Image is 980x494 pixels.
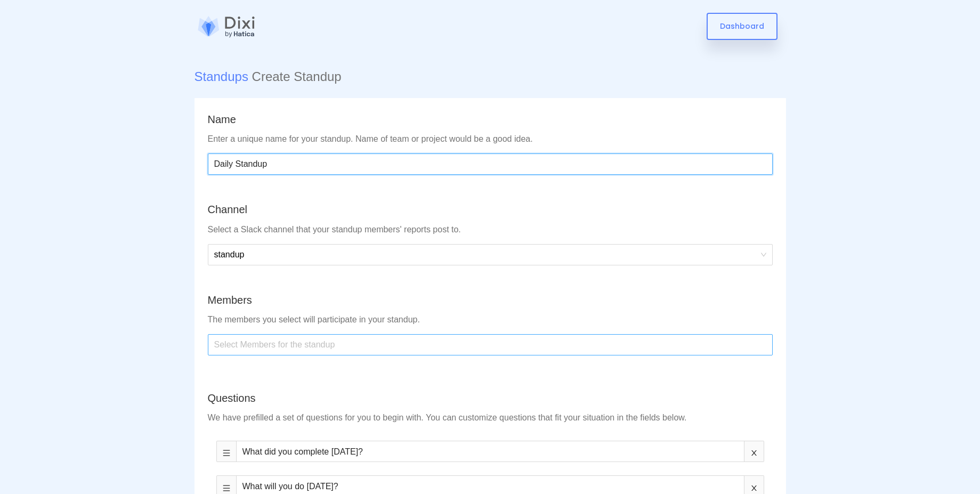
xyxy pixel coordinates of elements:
[208,224,773,236] div: Select a Slack channel that your standup members' reports post to.
[208,201,773,218] div: Channel
[223,484,230,492] span: menu
[208,133,773,145] div: Enter a unique name for your standup. Name of team or project would be a good idea.
[208,412,773,424] div: We have prefilled a set of questions for you to begin with. You can customize questions that fit ...
[195,69,786,85] h5: Create Standup
[195,69,248,84] a: Standups
[750,449,758,457] span: close
[208,390,773,407] div: Questions
[208,292,773,309] div: Members
[223,449,230,457] span: menu
[750,484,758,492] span: close
[707,13,777,40] a: Dashboard
[208,314,773,326] div: The members you select will participate in your standup.
[208,153,773,175] input: Enter name for this standup...
[214,245,766,265] span: standup
[208,111,773,128] div: Name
